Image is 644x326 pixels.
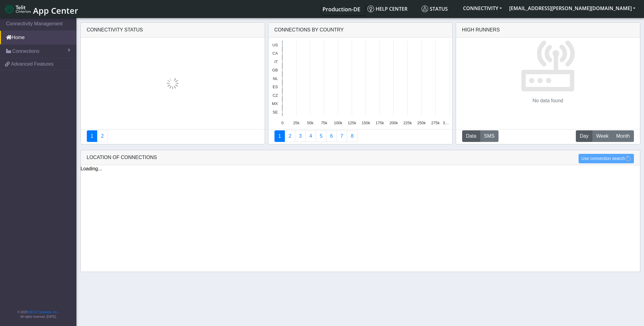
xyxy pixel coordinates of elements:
button: Data [462,130,480,142]
div: Connections By Country [268,23,452,38]
a: 14 Days Trend [326,130,337,142]
text: 200k [389,121,398,125]
text: 250k [417,121,426,125]
text: NL [273,76,278,81]
a: Not Connected for 30 days [347,130,358,142]
a: Usage by Carrier [316,130,326,142]
a: Carrier [285,130,295,142]
text: 275k [431,121,440,125]
img: No data found [521,38,575,92]
text: 50k [307,121,313,125]
text: SE [272,110,278,114]
span: Connections [12,48,39,55]
nav: Summary paging [274,130,446,142]
text: CA [272,51,278,56]
text: GB [272,68,278,72]
button: [EMAIL_ADDRESS][PERSON_NAME][DOMAIN_NAME] [506,3,639,14]
nav: Summary paging [87,130,259,142]
img: knowledge.svg [367,5,374,12]
text: CZ [272,93,278,98]
a: Telit IoT Solutions, Inc. [28,310,58,314]
span: App Center [33,5,78,16]
a: Usage per Country [295,130,306,142]
div: Loading... [81,165,640,172]
button: Day [576,130,592,142]
button: Month [612,130,634,142]
text: 125k [348,121,356,125]
text: ES [272,85,278,89]
a: Status [419,3,459,15]
span: Month [616,132,630,140]
span: Status [421,5,448,12]
text: 75k [321,121,327,125]
span: Help center [367,5,407,12]
button: CONNECTIVITY [459,3,506,14]
div: LOCATION OF CONNECTIONS [81,150,640,165]
a: Connections By Carrier [305,130,316,142]
text: 3… [443,121,449,125]
div: Connectivity status [81,23,265,38]
a: Connections By Country [274,130,285,142]
text: IT [274,60,278,64]
p: No data found [532,97,563,104]
span: Week [596,132,609,140]
text: 225k [403,121,412,125]
a: Deployment status [97,130,108,142]
a: App Center [5,2,77,16]
img: loading.gif [167,77,179,89]
button: Week [592,130,613,142]
text: US [272,43,278,47]
img: status.svg [421,5,428,12]
span: Advanced Features [11,60,53,68]
text: 150k [362,121,370,125]
text: 0 [281,121,283,125]
img: loading [625,156,631,162]
div: High Runners [462,26,500,34]
a: Help center [365,3,419,15]
span: Day [580,132,588,140]
text: 175k [375,121,384,125]
button: SMS [480,130,499,142]
text: 25k [293,121,300,125]
a: Your current platform instance [322,3,360,15]
span: Production-DE [322,5,360,13]
a: Connectivity status [87,130,98,142]
text: MX [272,101,278,106]
button: Use connection search [579,154,634,163]
text: 100k [334,121,342,125]
a: Zero Session [337,130,347,142]
img: logo-telit-cinterion-gw-new.png [5,4,31,14]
